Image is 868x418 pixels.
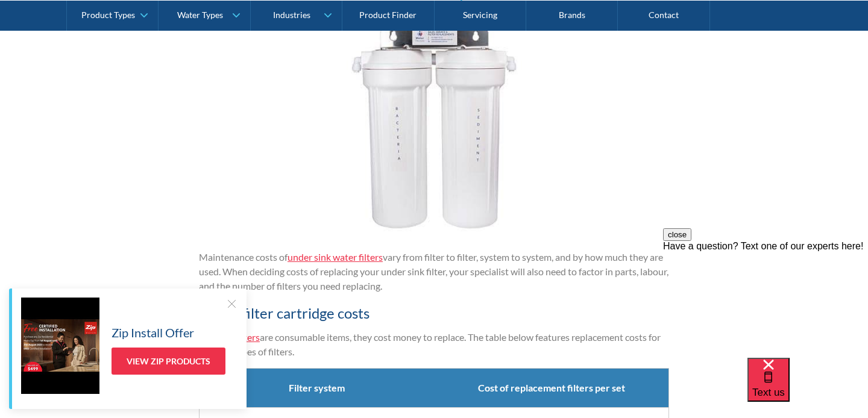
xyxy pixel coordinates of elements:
a: under sink water filters [288,251,383,263]
h5: Zip Install Offer [112,323,194,342]
th: Filter system [200,368,435,407]
div: Product Types [81,10,135,20]
img: under sink filters [199,14,669,235]
div: Water Types [177,10,223,20]
p: Maintenance costs of vary from filter to filter, system to system, and by how much they are used.... [199,250,669,293]
iframe: podium webchat widget bubble [747,358,868,418]
div: Industries [273,10,310,20]
a: View Zip Products [112,348,225,375]
p: As are consumable items, they cost money to replace. The table below features replacement costs f... [199,330,669,359]
h4: Water filter cartridge costs [199,302,669,324]
th: Cost of replacement filters per set [434,368,669,407]
img: Zip Install Offer [21,298,99,394]
iframe: podium webchat widget prompt [663,228,868,373]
